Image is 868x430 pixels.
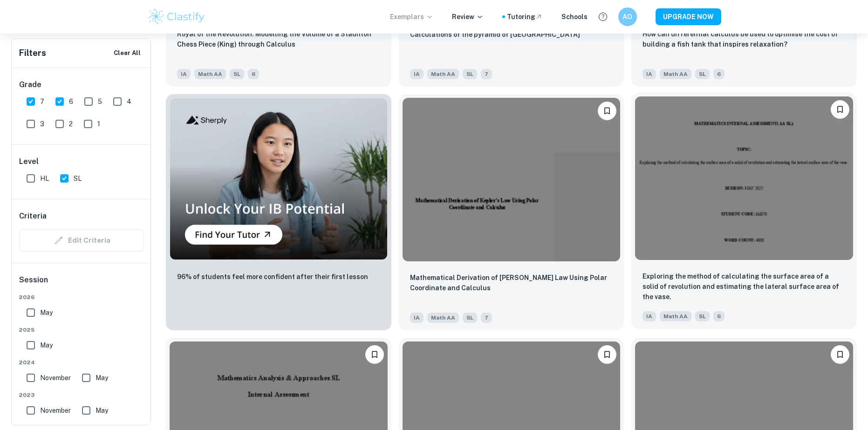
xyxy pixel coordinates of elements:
[660,69,691,79] span: Math AA
[177,272,368,282] p: 96% of students feel more confident after their first lesson
[40,340,53,350] span: May
[410,273,613,293] p: Mathematical Derivation of Kepler’s Law Using Polar Coordinate and Calculus
[399,94,624,330] a: BookmarkMathematical Derivation of Kepler’s Law Using Polar Coordinate and CalculusIAMath AASL7
[248,69,259,79] span: 6
[831,100,849,119] button: Bookmark
[19,274,144,293] h6: Session
[660,311,691,321] span: Math AA
[427,313,459,323] span: Math AA
[452,12,484,22] p: Review
[19,293,144,301] span: 2026
[98,96,102,107] span: 5
[642,29,846,49] p: How can differential calculus be used to optimise the cost of building a fish tank that inspires ...
[427,69,459,79] span: Math AA
[481,69,492,79] span: 7
[561,12,588,22] a: Schools
[831,345,849,364] button: Bookmark
[194,69,226,79] span: Math AA
[230,69,244,79] span: SL
[713,69,724,79] span: 6
[390,12,433,22] p: Exemplars
[40,373,71,383] span: November
[713,311,724,321] span: 6
[40,307,53,318] span: May
[40,119,44,129] span: 3
[481,313,492,323] span: 7
[463,69,477,79] span: SL
[19,156,144,167] h6: Level
[410,69,424,79] span: IA
[96,373,108,383] span: May
[19,211,47,222] h6: Criteria
[507,12,543,22] a: Tutoring
[642,311,656,321] span: IA
[19,47,46,60] h6: Filters
[19,358,144,367] span: 2024
[622,12,633,22] h6: AO
[97,119,100,129] span: 1
[656,8,721,25] button: UPGRADE NOW
[147,7,206,26] img: Clastify logo
[69,96,73,107] span: 6
[19,79,144,90] h6: Grade
[595,9,611,25] button: Help and Feedback
[695,69,710,79] span: SL
[635,96,853,260] img: Math AA IA example thumbnail: Exploring the method of calculating the
[695,311,710,321] span: SL
[40,405,71,416] span: November
[177,69,191,79] span: IA
[598,102,616,120] button: Bookmark
[642,271,846,302] p: Exploring the method of calculating the surface area of a solid of revolution and estimating the ...
[365,345,384,364] button: Bookmark
[19,229,144,252] div: Criteria filters are unavailable when searching by topic
[40,173,49,184] span: HL
[69,119,73,129] span: 2
[96,405,108,416] span: May
[177,29,380,49] p: Royal of the Revolution: Modelling the Volume of a Staunton Chess Piece (King) through Calculus
[40,96,44,107] span: 7
[19,326,144,334] span: 2025
[463,313,477,323] span: SL
[111,46,143,60] button: Clear All
[618,7,637,26] button: AO
[19,391,144,399] span: 2023
[410,29,580,40] p: Calculations of the pyramid of Khufu
[642,69,656,79] span: IA
[598,345,616,364] button: Bookmark
[410,313,424,323] span: IA
[74,173,82,184] span: SL
[166,94,391,330] a: Thumbnail96% of students feel more confident after their first lesson
[170,98,388,260] img: Thumbnail
[127,96,131,107] span: 4
[631,94,857,330] a: BookmarkExploring the method of calculating the surface area of a solid of revolution and estimat...
[403,98,621,261] img: Math AA IA example thumbnail: Mathematical Derivation of Kepler’s Law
